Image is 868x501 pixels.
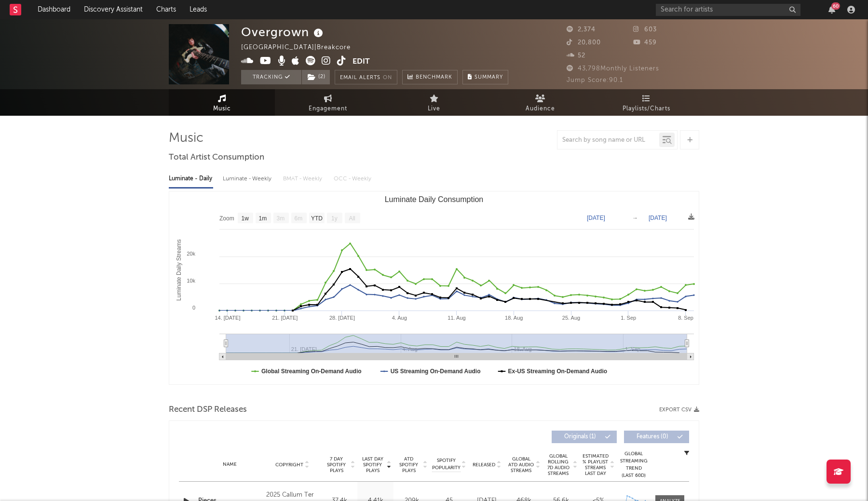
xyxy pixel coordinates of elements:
span: Recent DSP Releases [169,404,247,416]
span: Audience [526,103,555,114]
text: 6m [295,215,303,222]
a: Playlists/Charts [593,89,699,116]
span: Originals ( 1 ) [558,434,602,440]
span: ( 2 ) [301,70,330,84]
text: YTD [311,215,323,222]
div: 60 [831,2,840,10]
em: On [383,75,392,81]
text: 8. Sep [678,315,693,321]
button: (2) [302,70,330,84]
button: 60 [828,6,835,14]
div: Luminate - Daily [169,171,213,187]
div: Overgrown [241,24,325,40]
button: Edit [353,56,370,68]
text: → [632,215,638,221]
span: 2,374 [567,27,596,33]
a: Music [169,89,275,116]
text: Luminate Daily Streams [176,239,182,300]
span: Spotify Popularity [432,457,461,472]
text: 11. Aug [448,315,465,321]
span: ATD Spotify Plays [396,456,421,474]
div: Global Streaming Trend (Last 60D) [619,450,648,479]
span: Estimated % Playlist Streams Last Day [582,453,609,476]
text: 1w [242,215,249,222]
text: [DATE] [587,215,605,221]
a: Engagement [275,89,381,116]
span: Last Day Spotify Plays [360,456,385,474]
span: Global Rolling 7D Audio Streams [545,453,571,476]
text: 4. Aug [392,315,407,321]
span: Global ATD Audio Streams [508,456,534,474]
span: Playlists/Charts [623,103,670,114]
text: 3m [277,215,285,222]
text: US Streaming On-Demand Audio [391,368,481,375]
svg: Luminate Daily Consumption [169,191,699,384]
button: Export CSV [659,407,699,413]
span: 7 Day Spotify Plays [324,456,349,474]
button: Summary [462,70,508,84]
span: Released [473,462,495,468]
button: Tracking [241,70,301,84]
span: 603 [633,27,657,33]
text: 10k [187,278,195,284]
text: Ex-US Streaming On-Demand Audio [508,368,608,375]
text: Luminate Daily Consumption [385,195,484,203]
button: Email AlertsOn [335,70,397,84]
span: Summary [475,75,503,80]
span: Engagement [309,103,347,114]
text: 0 [192,305,195,311]
text: [DATE] [649,215,667,221]
text: Zoom [219,215,234,222]
a: Benchmark [402,70,458,84]
input: Search for artists [656,4,800,16]
span: 43,798 Monthly Listeners [567,66,659,72]
text: 1. Sep [621,315,636,321]
span: 459 [633,40,657,46]
div: [GEOGRAPHIC_DATA] | Breakcore [241,42,362,54]
text: 14. [DATE] [215,315,240,321]
text: 21. [DATE] [272,315,298,321]
input: Search by song name or URL [557,136,659,144]
span: Music [213,103,231,114]
text: All [349,215,355,222]
span: Features ( 0 ) [630,434,675,440]
span: 20,800 [567,40,601,46]
text: 1y [331,215,338,222]
span: Copyright [275,462,303,468]
span: Jump Score: 90.1 [567,77,623,83]
span: 52 [567,53,585,59]
button: Originals(1) [552,431,617,443]
button: Features(0) [624,431,689,443]
span: Live [428,103,440,114]
text: Global Streaming On-Demand Audio [261,368,362,375]
a: Audience [487,89,593,116]
text: 1m [259,215,267,222]
text: 18. Aug [505,315,523,321]
span: Benchmark [416,72,452,83]
text: 25. Aug [562,315,580,321]
text: 20k [187,251,195,257]
div: Name [198,461,261,468]
a: Live [381,89,487,116]
text: 28. [DATE] [329,315,355,321]
span: Total Artist Consumption [169,152,264,163]
div: Luminate - Weekly [223,171,273,187]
